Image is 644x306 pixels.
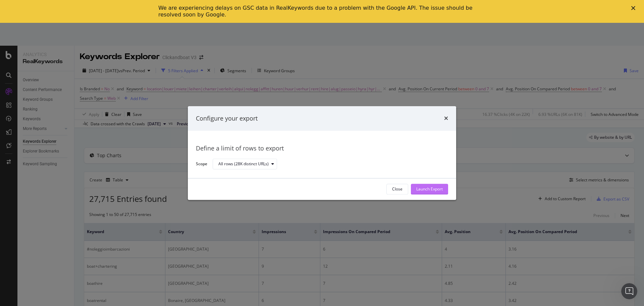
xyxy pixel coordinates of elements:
div: Close [392,186,402,192]
div: Define a limit of rows to export [196,144,448,153]
button: Launch Export [411,184,448,194]
button: Close [386,184,408,194]
div: modal [188,106,456,200]
label: Scope [196,161,207,168]
div: All rows (28K distinct URLs) [218,162,269,166]
div: Launch Export [416,186,443,192]
div: We are experiencing delays on GSC data in RealKeywords due to a problem with the Google API. The ... [158,5,475,18]
div: Configure your export [196,114,258,123]
div: Fermer [631,6,638,10]
div: times [444,114,448,123]
button: All rows (28K distinct URLs) [213,159,277,170]
iframe: Intercom live chat [621,283,637,299]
